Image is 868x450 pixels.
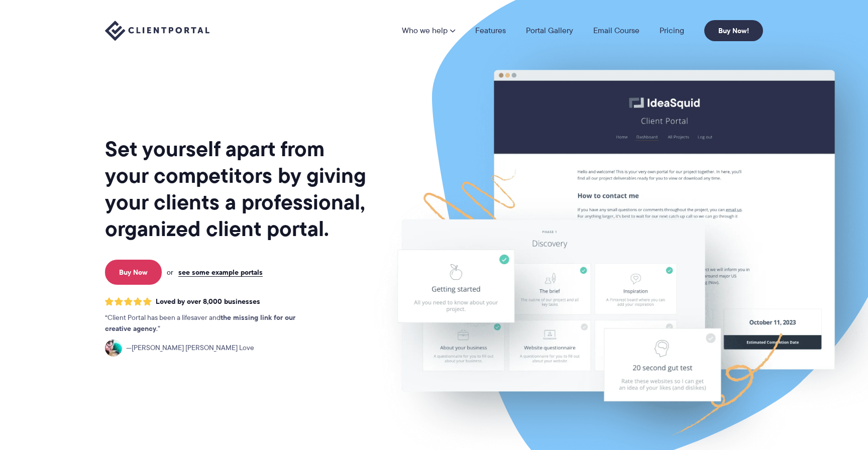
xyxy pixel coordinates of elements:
[156,297,260,306] span: Loved by over 8,000 businesses
[105,136,368,242] h1: Set yourself apart from your competitors by giving your clients a professional, organized client ...
[178,268,263,277] a: see some example portals
[660,27,684,35] a: Pricing
[704,20,763,41] a: Buy Now!
[105,312,295,334] strong: the missing link for our creative agency
[593,27,639,35] a: Email Course
[167,268,173,277] span: or
[526,27,573,35] a: Portal Gallery
[105,260,162,285] a: Buy Now
[126,343,254,354] span: [PERSON_NAME] [PERSON_NAME] Love
[105,312,316,334] p: Client Portal has been a lifesaver and .
[475,27,506,35] a: Features
[402,27,455,35] a: Who we help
